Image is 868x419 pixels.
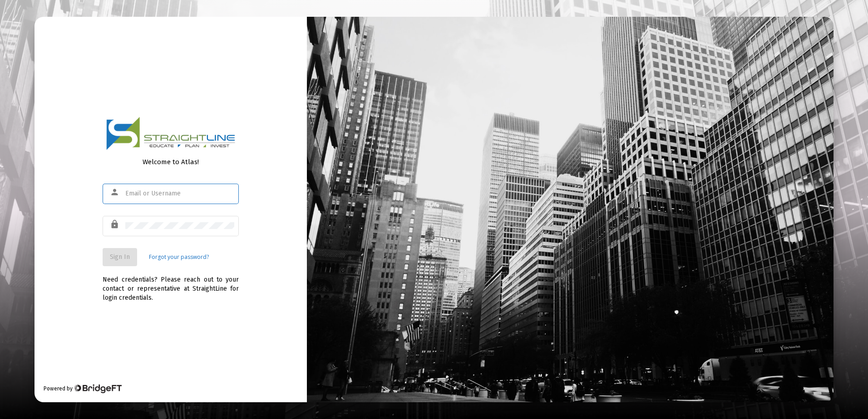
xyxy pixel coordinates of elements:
button: Sign In [103,248,137,266]
div: Welcome to Atlas! [103,157,239,166]
span: Sign In [110,253,130,261]
mat-icon: person [110,187,121,198]
a: Forgot your password? [149,253,209,262]
img: Logo [106,117,235,151]
input: Email or Username [125,190,234,197]
div: Powered by [44,384,121,393]
img: Bridge Financial Technology Logo [74,384,121,393]
div: Need credentials? Please reach out to your contact or representative at StraightLine for login cr... [103,266,239,302]
mat-icon: lock [110,219,121,230]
